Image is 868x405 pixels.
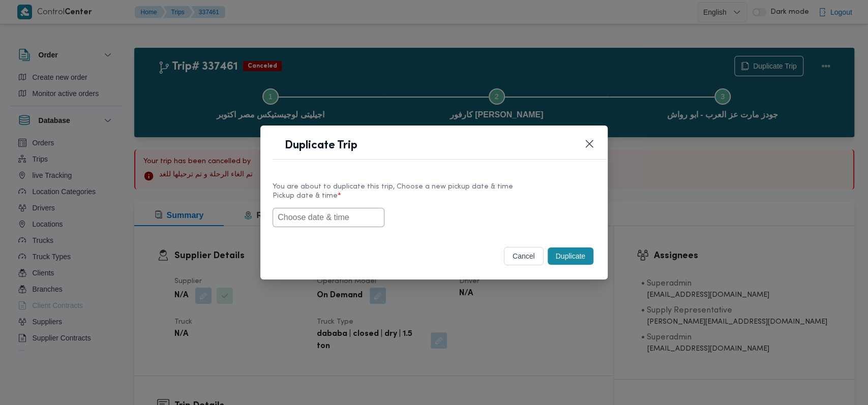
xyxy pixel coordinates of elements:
label: Pickup date & time [273,192,595,208]
button: Closes this modal window [583,138,595,150]
h1: Duplicate Trip [285,138,357,154]
button: cancel [504,247,544,265]
input: Choose date & time [273,208,384,227]
div: You are about to duplicate this trip, Choose a new pickup date & time [273,181,595,192]
button: Duplicate [548,247,593,265]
